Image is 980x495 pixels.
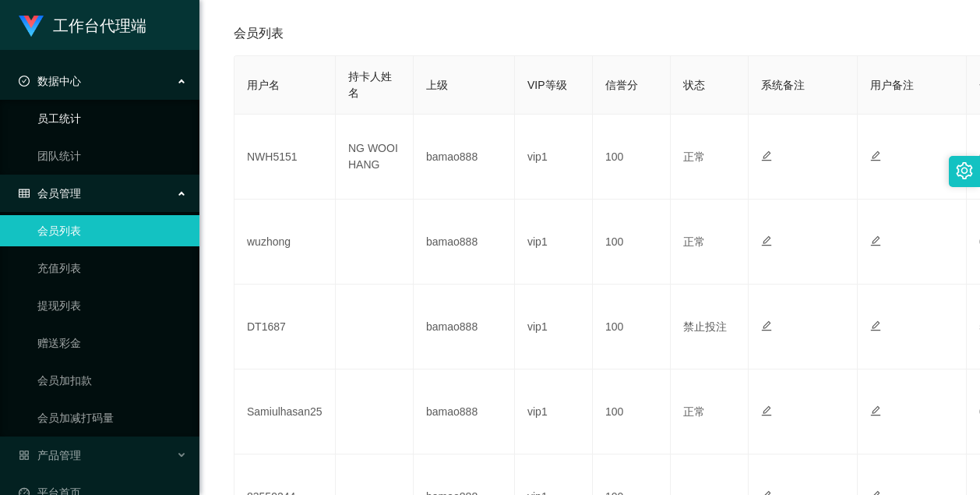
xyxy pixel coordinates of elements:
span: VIP等级 [527,79,567,91]
img: logo.9652507e.png [19,16,44,37]
td: bamao888 [414,115,515,200]
span: 数据中心 [19,75,81,87]
span: 持卡人姓名 [348,70,392,99]
a: 工作台代理端 [19,19,146,31]
td: Samiulhasan25 [234,369,336,454]
a: 团队统计 [37,140,187,171]
span: 会员管理 [19,187,81,200]
td: 100 [593,285,671,369]
i: 图标: edit [870,405,881,416]
td: bamao888 [414,285,515,369]
td: NWH5151 [234,115,336,200]
i: 图标: setting [956,162,973,179]
span: 正常 [683,150,705,163]
span: 禁止投注 [683,320,727,333]
a: 员工统计 [37,103,187,134]
td: vip1 [515,200,593,285]
span: 正常 [683,405,705,418]
a: 赠送彩金 [37,327,187,359]
i: 图标: edit [761,235,772,246]
i: 图标: check-circle-o [19,76,30,87]
span: 用户备注 [870,79,914,91]
i: 图标: edit [870,150,881,161]
span: 上级 [426,79,448,91]
i: 图标: edit [761,320,772,331]
a: 充值列表 [37,253,187,284]
a: 会员列表 [37,215,187,246]
i: 图标: edit [761,150,772,161]
span: 系统备注 [761,79,805,91]
span: 正常 [683,235,705,248]
td: DT1687 [234,285,336,369]
td: vip1 [515,115,593,200]
i: 图标: edit [761,405,772,416]
a: 会员加扣款 [37,365,187,396]
h1: 工作台代理端 [53,1,146,51]
td: vip1 [515,369,593,454]
td: 100 [593,115,671,200]
td: bamao888 [414,369,515,454]
a: 会员加减打码量 [37,402,187,433]
td: 100 [593,369,671,454]
a: 提现列表 [37,290,187,321]
i: 图标: edit [870,320,881,331]
span: 会员列表 [234,24,284,43]
td: wuzhong [234,200,336,285]
td: NG WOOI HANG [336,115,414,200]
i: 图标: table [19,188,30,199]
i: 图标: edit [870,235,881,246]
td: vip1 [515,285,593,369]
span: 信誉分 [605,79,638,91]
td: 100 [593,200,671,285]
span: 用户名 [247,79,280,91]
td: bamao888 [414,200,515,285]
span: 产品管理 [19,449,81,461]
i: 图标: appstore-o [19,450,30,461]
span: 状态 [683,79,705,91]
